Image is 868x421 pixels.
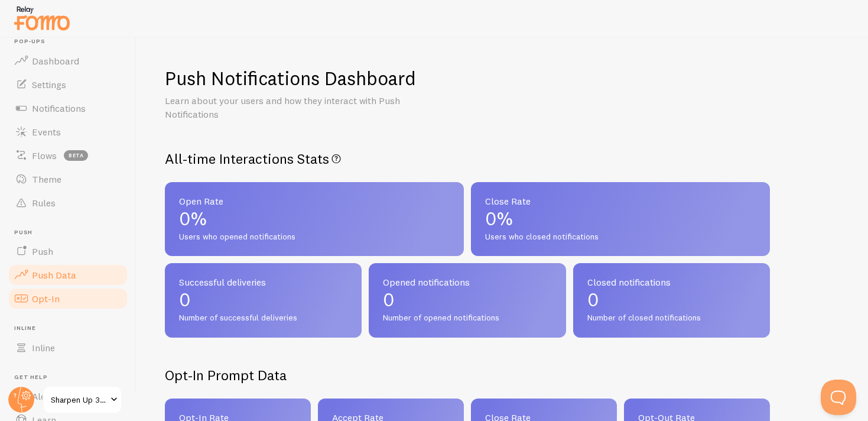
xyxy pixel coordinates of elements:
span: Push Data [32,269,76,281]
span: beta [64,150,88,161]
span: Pop-ups [14,38,129,46]
span: Close Rate [485,196,756,206]
p: 0% [179,209,450,228]
a: Dashboard [7,49,129,73]
span: Inline [32,342,55,354]
span: Number of successful deliveries [179,313,347,323]
span: Sharpen Up 365 [51,393,107,407]
p: 0 [587,290,756,309]
span: Get Help [14,374,129,381]
span: Flows [32,150,57,161]
h2: All-time Interactions Stats [165,150,770,168]
a: Events [7,120,129,144]
span: Notifications [32,102,86,114]
a: Inline [7,336,129,360]
span: Inline [14,325,129,332]
a: Settings [7,73,129,96]
span: Successful deliveries [179,277,347,287]
a: Flows beta [7,144,129,167]
a: Opt-In [7,287,129,310]
a: Push Data [7,263,129,287]
span: Push [14,229,129,237]
span: Events [32,126,61,138]
span: Push [32,245,53,257]
p: 0% [485,209,756,228]
iframe: Help Scout Beacon - Open [821,380,856,415]
span: Settings [32,79,66,90]
a: Push [7,239,129,263]
p: 0 [179,290,347,309]
a: Rules [7,191,129,215]
img: fomo-relay-logo-orange.svg [12,3,71,33]
span: Number of opened notifications [383,313,551,323]
span: Users who opened notifications [179,232,450,242]
a: Alerts [7,384,129,408]
span: Open Rate [179,196,450,206]
p: 0 [383,290,551,309]
span: Opened notifications [383,277,551,287]
a: Theme [7,167,129,191]
a: Sharpen Up 365 [43,386,122,414]
h1: Push Notifications Dashboard [165,66,416,90]
span: Theme [32,173,61,185]
span: Users who closed notifications [485,232,756,242]
span: Dashboard [32,55,79,67]
h2: Opt-In Prompt Data [165,366,770,384]
a: Notifications [7,96,129,120]
span: Closed notifications [587,277,756,287]
span: Opt-In [32,293,60,305]
span: Number of closed notifications [587,313,756,323]
span: Rules [32,197,56,209]
p: Learn about your users and how they interact with Push Notifications [165,94,448,121]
